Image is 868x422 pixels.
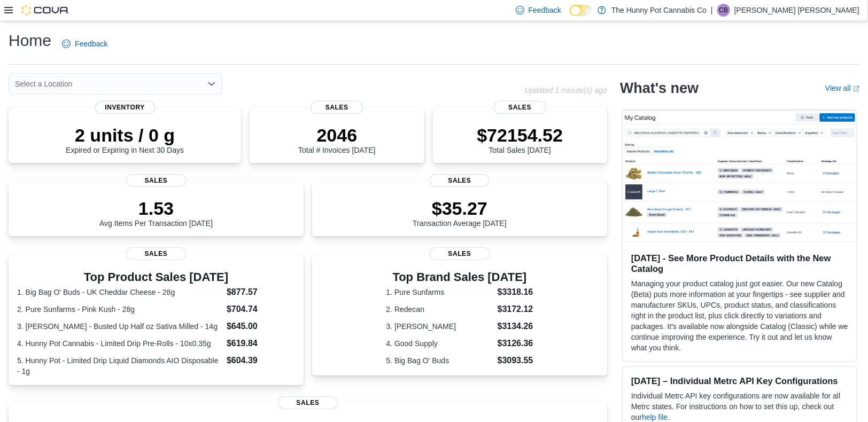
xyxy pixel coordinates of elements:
[719,4,728,17] span: CB
[227,337,295,350] dd: $619.84
[17,355,222,377] dt: 5. Hunny Pot - Limited Drip Liquid Diamonds AIO Disposable - 1g
[430,174,490,187] span: Sales
[386,355,493,366] dt: 5. Big Bag O' Buds
[66,124,184,146] p: 2 units / 0 g
[17,338,222,349] dt: 4. Hunny Pot Cannabis - Limited Drip Pre-Rolls - 10x0.35g
[853,85,859,92] svg: External link
[386,338,493,349] dt: 4. Good Supply
[95,101,155,114] span: Inventory
[298,124,375,154] div: Total # Invoices [DATE]
[21,5,69,15] img: Cova
[17,287,222,298] dt: 1. Big Bag O' Buds - UK Cheddar Cheese - 28g
[498,286,533,299] dd: $3318.16
[227,354,295,367] dd: $604.39
[17,271,295,284] h3: Top Product Sales [DATE]
[477,124,563,146] p: $72154.52
[207,80,216,88] button: Open list of options
[227,303,295,316] dd: $704.74
[498,320,533,333] dd: $3134.26
[99,198,213,219] p: 1.53
[126,247,186,260] span: Sales
[430,247,490,260] span: Sales
[631,278,848,353] p: Managing your product catalog just got easier. Our new Catalog (Beta) puts more information at yo...
[494,101,546,114] span: Sales
[717,4,730,17] div: Cameron Brown
[570,5,592,16] input: Dark Mode
[17,304,222,315] dt: 2. Pure Sunfarms - Pink Kush - 28g
[298,124,375,146] p: 2046
[525,86,607,95] p: Updated 1 minute(s) ago
[227,286,295,299] dd: $877.57
[58,33,112,54] a: Feedback
[386,321,493,332] dt: 3. [PERSON_NAME]
[17,321,222,332] dt: 3. [PERSON_NAME] - Busted Up Half oz Sativa Milled - 14g
[126,174,186,187] span: Sales
[631,253,848,274] h3: [DATE] - See More Product Details with the New Catalog
[413,198,507,228] div: Transaction Average [DATE]
[9,30,51,51] h1: Home
[498,303,533,316] dd: $3172.12
[620,80,699,97] h2: What's new
[498,354,533,367] dd: $3093.55
[529,5,561,15] span: Feedback
[386,287,493,298] dt: 1. Pure Sunfarms
[66,124,184,154] div: Expired or Expiring in Next 30 Days
[477,124,563,154] div: Total Sales [DATE]
[311,101,363,114] span: Sales
[386,271,533,284] h3: Top Brand Sales [DATE]
[825,84,859,92] a: View allExternal link
[642,413,668,421] a: help file
[631,376,848,386] h3: [DATE] – Individual Metrc API Key Configurations
[278,396,338,409] span: Sales
[99,198,213,228] div: Avg Items Per Transaction [DATE]
[611,4,707,17] p: The Hunny Pot Cannabis Co
[75,38,107,49] span: Feedback
[413,198,507,219] p: $35.27
[498,337,533,350] dd: $3126.36
[711,4,713,17] p: |
[227,320,295,333] dd: $645.00
[734,4,859,17] p: [PERSON_NAME] [PERSON_NAME]
[386,304,493,315] dt: 2. Redecan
